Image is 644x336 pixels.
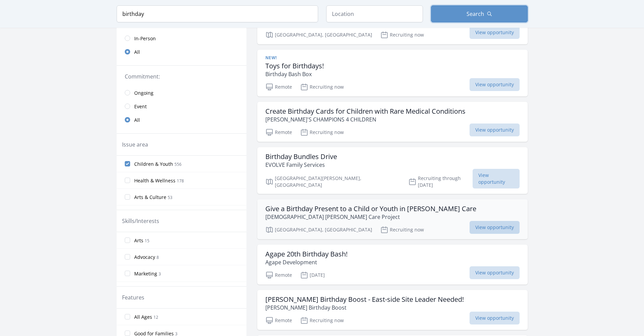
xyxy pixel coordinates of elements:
[134,254,155,261] span: Advocacy
[470,26,520,39] span: View opportunity
[134,117,140,124] span: All
[125,254,130,260] input: Advocacy 8
[470,221,520,234] span: View opportunity
[122,217,159,225] legend: Skills/Interests
[168,195,172,200] span: 53
[134,177,175,184] span: Health & Wellness
[408,175,473,188] p: Recruiting through [DATE]
[174,161,182,167] span: 556
[134,194,166,201] span: Arts & Culture
[265,213,476,221] p: [DEMOGRAPHIC_DATA] [PERSON_NAME] Care Project
[470,124,520,136] span: View opportunity
[134,314,152,320] span: All Ages
[134,35,156,42] span: In-Person
[265,304,464,312] p: [PERSON_NAME] Birthday Boost
[265,316,292,324] p: Remote
[326,5,423,22] input: Location
[134,161,173,167] span: Children & Youth
[265,161,337,169] p: EVOLVE Family Services
[153,314,158,320] span: 12
[265,31,372,39] p: [GEOGRAPHIC_DATA], [GEOGRAPHIC_DATA]
[300,271,325,279] p: [DATE]
[177,178,184,184] span: 178
[159,271,161,277] span: 3
[125,238,130,243] input: Arts 15
[134,237,143,244] span: Arts
[145,238,149,244] span: 15
[300,128,344,136] p: Recruiting now
[134,49,140,55] span: All
[380,31,424,39] p: Recruiting now
[265,226,372,234] p: [GEOGRAPHIC_DATA], [GEOGRAPHIC_DATA]
[265,175,400,188] p: [GEOGRAPHIC_DATA][PERSON_NAME], [GEOGRAPHIC_DATA]
[265,128,292,136] p: Remote
[265,205,476,213] h3: Give a Birthday Present to a Child or Youth in [PERSON_NAME] Care
[257,147,528,194] a: Birthday Bundles Drive EVOLVE Family Services [GEOGRAPHIC_DATA][PERSON_NAME], [GEOGRAPHIC_DATA] R...
[265,55,277,61] span: New!
[125,161,130,166] input: Children & Youth 556
[122,140,148,149] legend: Issue area
[125,72,238,81] legend: Commitment:
[467,10,484,18] span: Search
[125,331,130,336] input: Good for Families 3
[265,250,348,258] h3: Agape 20th Birthday Bash!
[134,103,147,110] span: Event
[117,5,318,22] input: Keyword
[265,62,324,70] h3: Toys for Birthdays!
[257,199,528,239] a: Give a Birthday Present to a Child or Youth in [PERSON_NAME] Care [DEMOGRAPHIC_DATA] [PERSON_NAME...
[265,153,337,161] h3: Birthday Bundles Drive
[117,31,246,45] a: In-Person
[265,271,292,279] p: Remote
[125,314,130,319] input: All Ages 12
[125,271,130,276] input: Marketing 3
[265,295,464,304] h3: [PERSON_NAME] Birthday Boost - East-side Site Leader Needed!
[257,245,528,285] a: Agape 20th Birthday Bash! Agape Development Remote [DATE] View opportunity
[117,45,246,59] a: All
[117,99,246,113] a: Event
[257,50,528,96] a: New! Toys for Birthdays! Birthday Bash Box Remote Recruiting now View opportunity
[134,270,157,277] span: Marketing
[265,107,466,115] h3: Create Birthday Cards for Children with Rare Medical Conditions
[431,5,528,22] button: Search
[134,90,153,96] span: Ongoing
[122,293,144,301] legend: Features
[265,258,348,266] p: Agape Development
[380,226,424,234] p: Recruiting now
[117,113,246,127] a: All
[157,254,159,260] span: 8
[117,86,246,99] a: Ongoing
[125,178,130,183] input: Health & Wellness 178
[473,169,519,188] span: View opportunity
[300,316,344,324] p: Recruiting now
[470,266,520,279] span: View opportunity
[300,83,344,91] p: Recruiting now
[470,78,520,91] span: View opportunity
[125,194,130,200] input: Arts & Culture 53
[265,70,324,78] p: Birthday Bash Box
[265,115,466,124] p: [PERSON_NAME]'S CHAMPIONS 4 CHILDREN
[470,312,520,324] span: View opportunity
[257,290,528,330] a: [PERSON_NAME] Birthday Boost - East-side Site Leader Needed! [PERSON_NAME] Birthday Boost Remote ...
[265,83,292,91] p: Remote
[257,102,528,142] a: Create Birthday Cards for Children with Rare Medical Conditions [PERSON_NAME]'S CHAMPIONS 4 CHILD...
